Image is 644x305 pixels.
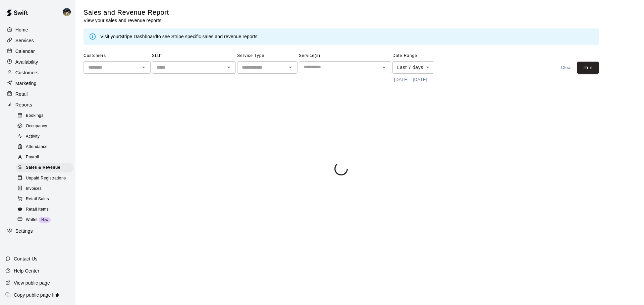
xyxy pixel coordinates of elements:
a: Attendance [16,142,75,152]
a: Retail Items [16,204,75,215]
span: Date Range [392,51,451,61]
span: Bookings [26,112,44,119]
button: Run [577,62,599,74]
a: Reports [5,100,70,110]
span: Service Type [237,51,298,61]
p: Customers [15,69,39,76]
div: Invoices [16,184,73,194]
a: Bookings [16,110,75,121]
div: Sales & Revenue [16,163,73,172]
button: Open [224,63,233,72]
p: Availability [15,59,38,65]
span: Invoices [26,185,42,192]
div: Retail Items [16,205,73,214]
a: Unpaid Registrations [16,173,75,183]
a: Retail [5,89,70,99]
div: WalletNew [16,215,73,225]
span: Service(s) [299,51,391,61]
p: Services [15,37,34,44]
p: View your sales and revenue reports [84,17,169,24]
a: Settings [5,226,70,236]
a: Customers [5,68,70,78]
h5: Sales and Revenue Report [84,8,169,17]
a: Marketing [5,78,70,88]
span: Attendance [26,144,48,150]
p: Settings [15,228,33,234]
a: Availability [5,57,70,67]
a: WalletNew [16,215,75,225]
span: Wallet [26,217,38,223]
div: Visit your to see Stripe specific sales and revenue reports [100,33,258,41]
a: Calendar [5,46,70,56]
p: Copy public page link [14,292,59,298]
p: Help Center [14,268,39,274]
span: Retail Items [26,206,49,213]
p: Home [15,26,28,33]
div: Activity [16,132,73,141]
p: Contact Us [14,255,38,262]
div: Occupancy [16,122,73,131]
span: Activity [26,133,40,140]
a: Stripe Dashboard [120,34,157,39]
span: Retail Sales [26,196,49,203]
a: Retail Sales [16,194,75,204]
span: Occupancy [26,123,47,130]
p: Calendar [15,48,35,55]
button: Clear [556,62,577,74]
span: Payroll [26,154,39,161]
span: Sales & Revenue [26,164,60,171]
img: Nolan Gilbert [63,8,71,16]
button: Open [139,63,148,72]
button: Open [379,63,389,72]
a: Services [5,35,70,46]
p: Marketing [15,80,37,87]
div: Nolan Gilbert [61,5,75,19]
div: Last 7 days [392,61,434,74]
div: Retail Sales [16,195,73,204]
p: Retail [15,91,28,97]
div: Payroll [16,153,73,162]
span: Staff [152,51,236,61]
p: View public page [14,280,50,286]
span: Unpaid Registrations [26,175,66,182]
span: New [39,218,51,222]
a: Activity [16,132,75,142]
button: Open [286,63,295,72]
a: Home [5,25,70,35]
span: Customers [84,51,151,61]
p: Reports [15,101,32,108]
div: Bookings [16,111,73,121]
a: Occupancy [16,121,75,131]
div: Unpaid Registrations [16,174,73,183]
a: Sales & Revenue [16,163,75,173]
button: [DATE] - [DATE] [392,75,429,85]
div: Attendance [16,142,73,152]
a: Payroll [16,152,75,163]
a: Invoices [16,183,75,194]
